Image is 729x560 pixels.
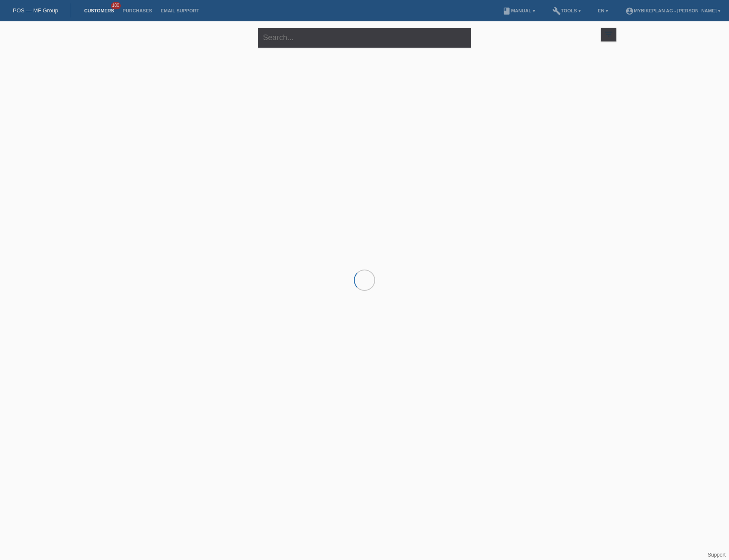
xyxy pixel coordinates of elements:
a: bookManual ▾ [498,8,539,13]
a: Support [708,552,726,558]
i: account_circle [625,7,634,15]
i: build [552,7,561,15]
a: POS — MF Group [13,7,58,14]
a: Customers [80,8,118,13]
a: EN ▾ [594,8,612,13]
input: Search... [258,28,471,48]
a: account_circleMybikeplan AG - [PERSON_NAME] ▾ [621,8,725,13]
a: buildTools ▾ [548,8,585,13]
i: filter_list [604,29,613,39]
span: 100 [111,2,121,9]
a: Email Support [156,8,203,13]
i: book [502,7,511,15]
a: Purchases [118,8,156,13]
